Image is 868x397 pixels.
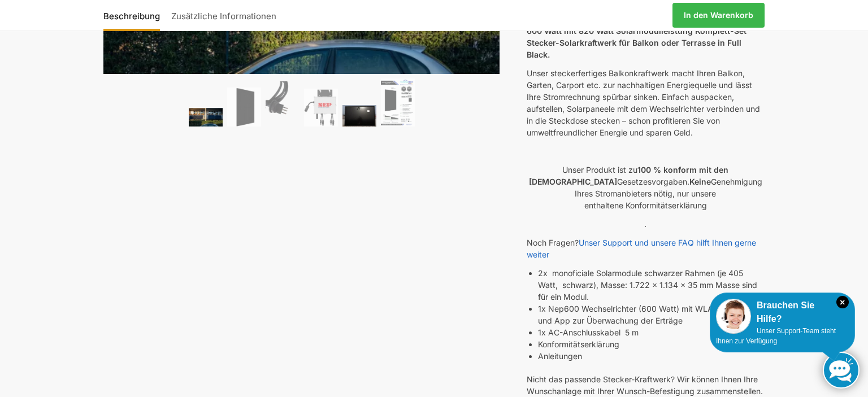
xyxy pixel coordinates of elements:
p: Noch Fragen? [527,237,765,260]
li: Anleitungen [538,350,765,362]
a: Beschreibung [103,2,166,29]
img: NEP 800 Drosselbar auf 600 Watt [304,89,338,126]
img: Customer service [716,299,751,334]
div: Brauchen Sie Hilfe? [716,299,849,326]
i: Schließen [836,296,849,308]
p: . [527,218,765,230]
span: Unser Support-Team steht Ihnen zur Verfügung [716,327,836,345]
li: 1x AC-Anschlusskabel 5 m [538,326,765,338]
li: 2x monoficiale Solarmodule schwarzer Rahmen (je 405 Watt, schwarz), Masse: 1.722 x 1.134 x 35 mm ... [538,267,765,303]
img: Anschlusskabel-3meter_schweizer-stecker [266,81,300,126]
img: Balkonkraftwerk 600/810 Watt Fullblack – Bild 5 [342,105,376,126]
a: Unser Support und unsere FAQ hilft Ihnen gerne weiter [527,238,756,259]
li: Konformitätserklärung [538,338,765,350]
strong: 600 Watt mit 820 Watt Solarmodulleistung Komplett-Set Stecker-Solarkraftwerk für Balkon oder Terr... [527,26,747,59]
img: Balkonkraftwerk 600/810 Watt Fullblack – Bild 6 [381,78,415,126]
li: 1x Nep600 Wechselrichter (600 Watt) mit WLAN-Funktion und App zur Überwachung der Erträge [538,303,765,326]
img: TommaTech Vorderseite [227,88,261,126]
strong: Keine [689,177,711,186]
p: Unser Produkt ist zu Gesetzesvorgaben. Genehmigung Ihres Stromanbieters nötig, nur unsere enthalt... [527,164,765,211]
a: Zusätzliche Informationen [166,2,282,29]
img: 2 Balkonkraftwerke [189,108,223,126]
p: Unser steckerfertiges Balkonkraftwerk macht Ihren Balkon, Garten, Carport etc. zur nachhaltigen E... [527,67,765,138]
a: In den Warenkorb [672,3,765,28]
